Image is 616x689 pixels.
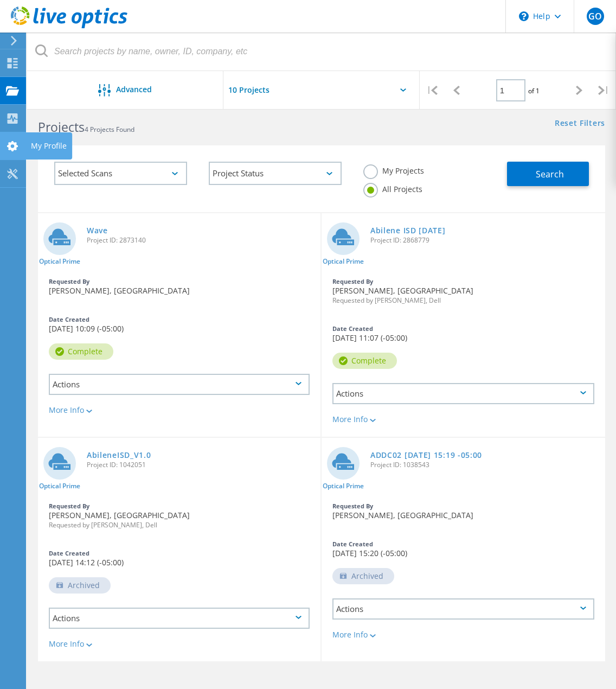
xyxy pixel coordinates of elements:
div: [PERSON_NAME], [GEOGRAPHIC_DATA] [38,273,320,300]
span: GO [588,12,602,21]
div: My Profile [31,142,67,150]
div: Archived [49,577,111,594]
a: ADDC02 [DATE] 15:19 -05:00 [370,451,482,459]
div: Requested By [332,278,594,284]
a: Live Optics Dashboard [11,23,127,30]
div: More Info [49,406,310,414]
div: Complete [49,343,113,360]
span: Project ID: 1038543 [370,462,600,468]
span: Project ID: 2868779 [370,237,600,244]
div: Project Status [209,162,342,185]
div: | [420,71,444,110]
div: | [592,71,616,110]
span: 4 Projects Found [85,125,134,134]
a: Reset Filters [555,119,605,129]
a: Wave [87,227,108,234]
div: [DATE] 14:12 (-05:00) [38,545,320,572]
div: More Info [49,640,310,648]
div: Selected Scans [54,162,187,185]
svg: \n [519,11,529,21]
div: Complete [332,353,397,369]
div: Date Created [49,316,310,322]
button: Search [507,162,589,186]
div: Requested By [49,503,310,509]
div: Actions [332,598,594,620]
span: Optical Prime [39,258,80,265]
div: More Info [332,631,594,639]
div: [DATE] 15:20 (-05:00) [322,535,605,563]
span: Optical Prime [39,483,80,489]
a: AbileneISD_V1.0 [87,451,151,459]
label: All Projects [363,183,422,193]
a: Abilene ISD [DATE] [370,227,446,234]
span: Requested by [PERSON_NAME], Dell [49,522,310,528]
div: [DATE] 11:07 (-05:00) [322,320,605,347]
b: Projects [38,118,85,136]
div: Actions [332,383,594,404]
div: [DATE] 10:09 (-05:00) [38,311,320,338]
span: of 1 [528,86,540,95]
span: Search [536,168,564,180]
div: Date Created [332,541,594,547]
div: [PERSON_NAME], [GEOGRAPHIC_DATA] [322,497,605,525]
div: Requested By [49,278,310,284]
div: Archived [332,568,394,584]
span: Advanced [116,86,152,93]
div: [PERSON_NAME], [GEOGRAPHIC_DATA] [38,497,320,534]
label: My Projects [363,164,424,175]
span: Project ID: 2873140 [87,237,315,244]
div: Date Created [332,326,594,331]
div: More Info [332,416,594,423]
span: Requested by [PERSON_NAME], Dell [332,297,594,304]
span: Optical Prime [323,258,364,265]
span: Optical Prime [323,483,364,489]
div: Date Created [49,550,310,556]
div: Actions [49,608,310,629]
span: Project ID: 1042051 [87,462,315,468]
div: [PERSON_NAME], [GEOGRAPHIC_DATA] [322,273,605,309]
div: Actions [49,374,310,395]
div: Requested By [332,503,594,509]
